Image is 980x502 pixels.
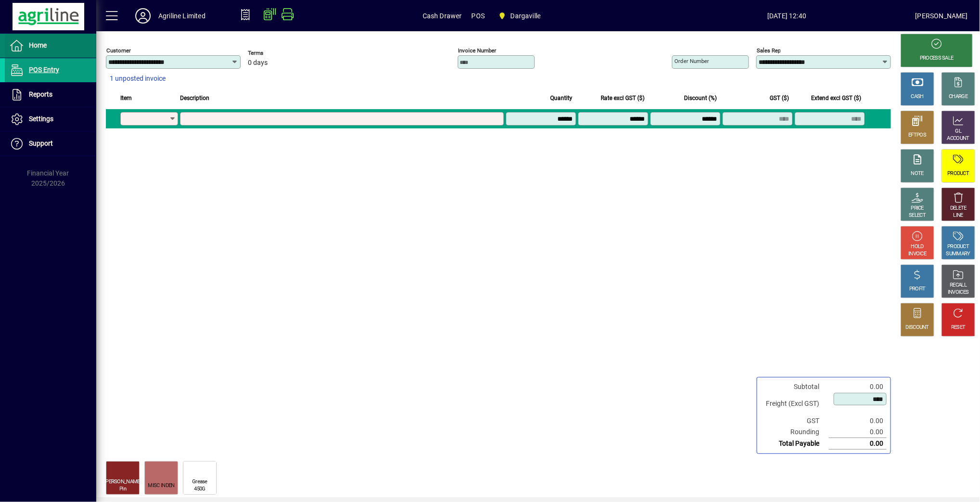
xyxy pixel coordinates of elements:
div: [PERSON_NAME] [916,8,968,24]
div: PROCESS SALE [920,55,954,62]
a: Support [5,132,96,156]
span: Home [29,41,47,49]
span: Terms [248,50,306,56]
button: 1 unposted invoice [106,70,169,88]
mat-label: Order number [674,58,709,64]
div: GL [955,128,962,135]
span: Rate excl GST ($) [601,93,645,103]
div: CASH [911,93,924,100]
span: 1 unposted invoice [110,74,166,84]
a: Reports [5,83,96,107]
div: 450G [194,486,205,493]
div: LINE [954,212,963,219]
div: SELECT [909,212,926,219]
td: 0.00 [829,438,887,450]
span: [DATE] 12:40 [658,8,916,24]
div: DISCOUNT [906,324,929,331]
div: DELETE [950,205,967,212]
div: PRODUCT [947,170,969,177]
div: CHARGE [949,93,968,100]
div: INVOICES [948,289,968,296]
div: MISC INDEN [148,482,174,489]
span: Cash Drawer [423,8,462,24]
span: Quantity [550,93,572,103]
span: Settings [29,115,53,123]
div: [PERSON_NAME] [104,478,141,486]
td: Freight (Excl GST) [761,392,829,415]
button: Profile [128,7,158,25]
div: HOLD [911,243,924,251]
td: GST [761,415,829,427]
mat-label: Invoice number [458,47,497,54]
div: RESET [951,324,966,331]
td: Rounding [761,427,829,438]
div: NOTE [911,170,924,177]
div: PROFIT [909,286,926,293]
div: SUMMARY [946,251,970,258]
span: Support [29,139,53,147]
td: 0.00 [829,415,887,427]
span: GST ($) [770,93,789,103]
div: ACCOUNT [947,135,969,142]
td: Subtotal [761,381,829,392]
span: Item [120,93,132,103]
div: Pin [119,486,126,493]
td: 0.00 [829,427,887,438]
div: PRODUCT [947,243,969,251]
span: 0 days [248,59,268,67]
span: Dargaville [494,7,544,25]
mat-label: Sales rep [757,47,781,54]
div: PRICE [911,205,924,212]
mat-label: Customer [106,47,131,54]
div: Grease [192,478,207,486]
span: Description [180,93,209,103]
span: POS Entry [29,66,59,74]
td: 0.00 [829,381,887,392]
td: Total Payable [761,438,829,450]
div: INVOICE [908,251,926,258]
span: Dargaville [511,8,541,24]
span: Reports [29,90,52,98]
span: Extend excl GST ($) [811,93,861,103]
div: EFTPOS [909,132,927,139]
a: Settings [5,107,96,131]
span: POS [472,8,485,24]
div: RECALL [950,282,967,289]
span: Discount (%) [684,93,717,103]
a: Home [5,34,96,58]
div: Agriline Limited [158,8,206,24]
